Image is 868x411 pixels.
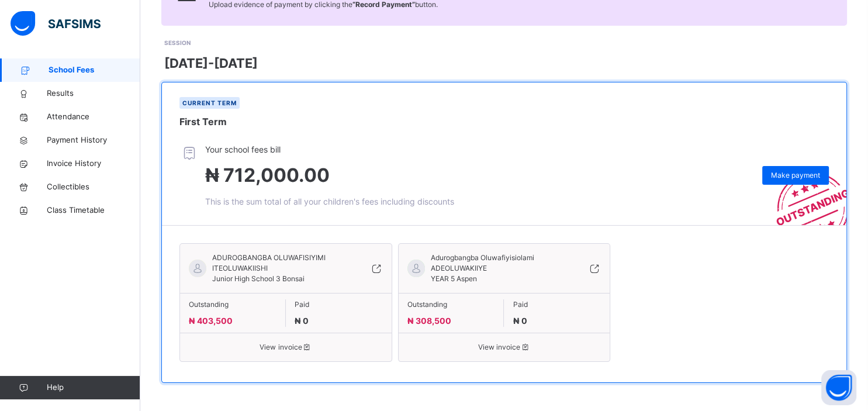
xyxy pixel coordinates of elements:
span: ₦ 0 [513,316,527,326]
img: outstanding-stamp.3c148f88c3ebafa6da95868fa43343a1.svg [762,158,846,225]
span: Class Timetable [47,205,140,216]
span: Make payment [771,170,820,181]
span: YEAR 5 Aspen [431,274,477,283]
span: ₦ 712,000.00 [205,164,330,186]
span: Outstanding [407,299,495,310]
span: View invoice [407,342,601,353]
span: Collectibles [47,181,140,193]
span: Paid [513,299,601,310]
span: Invoice History [47,158,140,170]
span: Your school fees bill [205,143,454,156]
span: Attendance [47,111,140,123]
img: safsims [11,11,101,36]
span: [DATE]-[DATE] [164,54,258,73]
span: Payment History [47,134,140,146]
span: SESSION [164,39,191,46]
span: ₦ 0 [295,316,309,326]
span: First Term [179,116,227,127]
span: Help [47,382,140,393]
span: Paid [295,299,383,310]
span: Outstanding [189,299,276,310]
span: ₦ 308,500 [407,316,451,326]
span: Adurogbangba Oluwafiyisiolami ADEOLUWAKIIYE [431,253,562,274]
span: School Fees [49,64,140,76]
span: ADUROGBANGBA OLUWAFISIYIMI ITEOLUWAKIISHI [212,253,344,274]
span: Junior High School 3 Bonsai [212,274,305,283]
span: Results [47,88,140,99]
span: Current term [182,99,237,106]
button: Open asap [821,370,856,405]
span: View invoice [189,342,383,353]
span: This is the sum total of all your children's fees including discounts [205,196,454,206]
span: ₦ 403,500 [189,316,233,326]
